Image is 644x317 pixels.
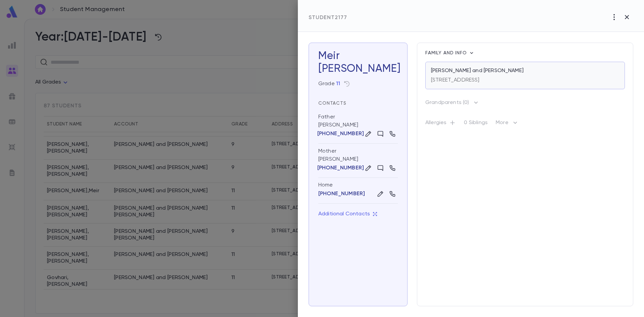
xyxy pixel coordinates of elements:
button: [PHONE_NUMBER] [318,165,363,171]
div: Mother [318,148,336,155]
p: 0 Siblings [464,119,488,129]
button: [PHONE_NUMBER] [318,130,363,137]
div: Grade [318,81,340,87]
span: Family and info [425,51,468,55]
p: Allergies [425,119,456,129]
button: Grandparents (0) [425,97,479,108]
p: [STREET_ADDRESS] [431,77,480,84]
span: Student 2177 [309,15,347,20]
button: 11 [336,81,340,87]
p: [PHONE_NUMBER] [317,130,364,137]
div: [PERSON_NAME] [318,144,398,178]
p: [PHONE_NUMBER] [317,165,364,171]
button: Additional Contacts [318,208,377,220]
span: Contacts [318,101,346,106]
button: [PHONE_NUMBER] [318,191,365,197]
div: [PERSON_NAME] [318,62,398,75]
div: Father [318,113,335,120]
div: Home [318,182,398,189]
p: More [496,119,519,129]
p: Additional Contacts [318,211,377,217]
div: [PERSON_NAME] [318,109,398,144]
h3: Meir [318,50,398,75]
p: Grandparents ( 0 ) [425,99,469,106]
p: [PERSON_NAME] and [PERSON_NAME] [431,67,524,74]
